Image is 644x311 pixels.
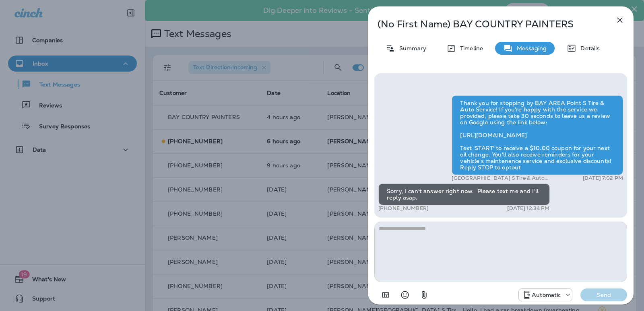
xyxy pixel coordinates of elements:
[452,175,554,181] p: [GEOGRAPHIC_DATA] S Tire & Auto Service
[576,45,600,51] p: Details
[397,287,413,303] button: Select an emoji
[507,205,549,212] p: [DATE] 12:34 PM
[583,175,623,181] p: [DATE] 7:02 PM
[378,183,550,205] div: Sorry, I can't answer right now. Please text me and I'll reply asap.
[395,45,426,51] p: Summary
[378,205,429,212] p: [PHONE_NUMBER]
[378,19,597,30] p: (No First Name) BAY COUNTRY PAINTERS
[452,95,623,175] div: Thank you for stopping by BAY AREA Point S Tire & Auto Service! If you're happy with the service ...
[513,45,547,51] p: Messaging
[378,287,394,303] button: Add in a premade template
[456,45,483,51] p: Timeline
[532,292,561,298] p: Automatic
